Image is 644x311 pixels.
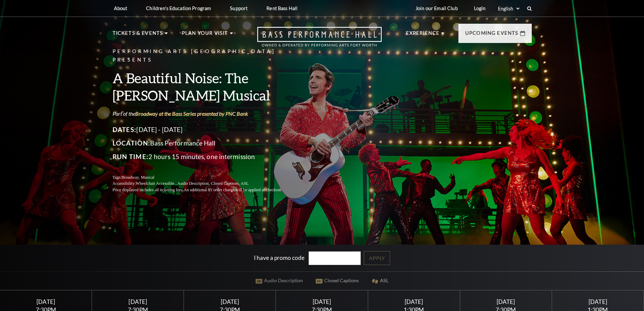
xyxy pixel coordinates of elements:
div: [DATE] [376,298,452,305]
h3: A Beautiful Noise: The [PERSON_NAME] Musical [113,69,299,104]
p: Support [230,5,247,11]
label: I have a promo code [254,254,305,261]
p: Tags: [113,174,299,181]
span: Dates: [113,126,137,133]
span: Location: [113,139,150,147]
span: Run Time: [113,153,149,160]
span: Broadway, Musical [121,175,154,180]
p: Bass Performance Hall [113,138,299,149]
div: [DATE] [100,298,176,305]
a: Broadway at the Bass Series presented by PNC Bank [135,110,248,117]
p: Price displayed includes all ticketing fees. [113,187,299,193]
div: [DATE] [284,298,360,305]
div: [DATE] [8,298,84,305]
p: Upcoming Events [465,29,519,41]
div: [DATE] [468,298,544,305]
span: Wheelchair Accessible , Audio Description, Closed Captions, ASL [136,181,248,186]
p: Experience [406,29,440,41]
span: An additional $5 order charge will be applied at checkout. [184,187,282,192]
p: Plan Your Visit [182,29,228,41]
p: Accessibility: [113,180,299,187]
select: Select: [497,5,521,12]
p: Part of the [113,110,299,117]
div: [DATE] [192,298,268,305]
p: Performing Arts [GEOGRAPHIC_DATA] Presents [113,47,299,64]
p: Tickets & Events [113,29,163,41]
p: About [114,5,127,11]
p: Children's Education Program [146,5,211,11]
p: 2 hours 15 minutes, one intermission [113,151,299,162]
div: [DATE] [560,298,636,305]
p: Rent Bass Hall [266,5,297,11]
p: [DATE] - [DATE] [113,124,299,135]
